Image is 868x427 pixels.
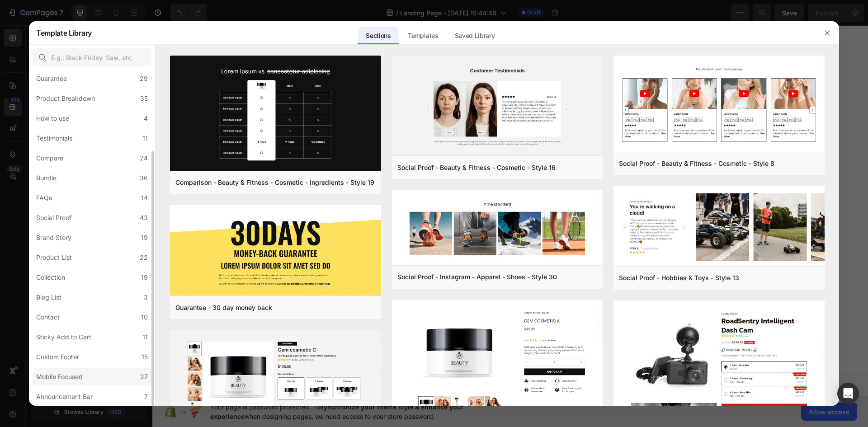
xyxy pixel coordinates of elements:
div: 19 [141,232,148,243]
div: Social Proof [36,212,71,223]
div: 29 [140,73,148,84]
div: Social Proof - Beauty & Fitness - Cosmetic - Style 8 [619,158,774,169]
img: sp30.png [392,190,603,267]
div: 36 [140,173,148,183]
div: Contact [36,312,60,323]
div: 43 [140,212,148,223]
button: Add sections [292,206,354,224]
div: Product Breakdown [36,93,95,104]
div: FAQs [36,192,52,203]
div: Blog List [36,292,61,303]
div: Custom Footer [36,352,79,362]
div: Brand Story [36,232,71,243]
div: Start with Generating from URL or image [297,257,419,264]
div: Announcement Bar [36,391,93,402]
div: 27 [140,371,148,382]
div: 35 [140,93,148,104]
img: sp13.png [613,186,825,268]
div: 11 [142,133,148,144]
div: Compare [36,153,63,164]
div: 3 [144,292,148,303]
div: Social Proof - Beauty & Fitness - Cosmetic - Style 16 [397,162,556,173]
img: c19.png [170,56,381,172]
input: E.g.: Black Friday, Sale, etc. [33,48,151,66]
img: sp16.png [392,56,603,157]
div: 24 [140,153,148,164]
div: Saved Library [448,27,502,45]
div: Comparison - Beauty & Fitness - Cosmetic - Ingredients - Style 19 [175,177,374,188]
div: 22 [140,252,148,263]
button: Add elements [360,206,424,224]
h2: Template Library [36,21,92,45]
div: 11 [142,332,148,343]
div: Social Proof - Instagram - Apparel - Shoes - Style 30 [397,272,557,282]
img: g30.png [170,205,381,298]
div: Open Intercom Messenger [837,383,859,404]
div: Guarantee - 30 day money back [175,302,272,313]
div: 10 [141,312,148,323]
div: Social Proof - Hobbies & Toys - Style 13 [619,272,739,283]
div: Sections [359,27,398,45]
div: Sticky Add to Cart [36,332,91,343]
div: Testimonials [36,133,72,144]
div: 7 [144,391,148,402]
div: 15 [142,352,148,362]
div: Product List [36,252,72,263]
img: sp8.png [613,56,825,153]
div: Collection [36,272,65,283]
div: 19 [141,272,148,283]
div: How to use [36,113,69,124]
div: Templates [401,27,445,45]
div: Bundle [36,173,57,183]
div: Start with Sections from sidebar [303,188,413,199]
div: 4 [144,113,148,124]
div: 14 [141,192,148,203]
div: Mobile Focused [36,371,83,382]
div: Guarantee [36,73,67,84]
